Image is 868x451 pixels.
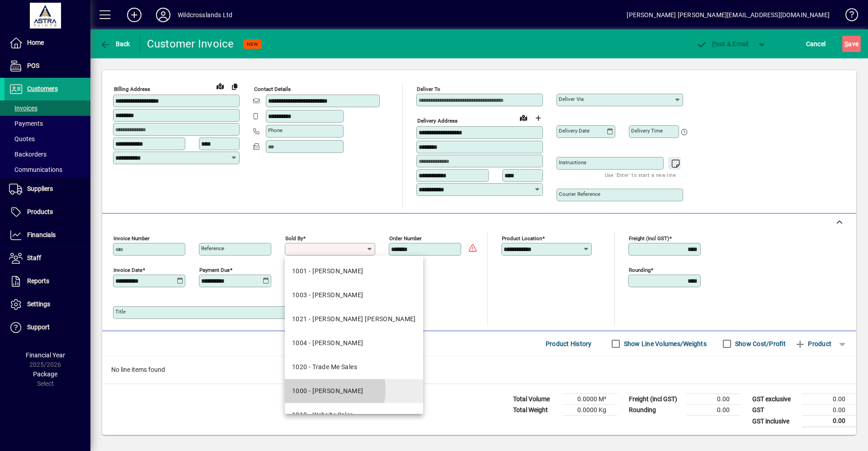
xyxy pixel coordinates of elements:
[285,235,303,242] mat-label: Sold by
[199,267,230,273] mat-label: Payment due
[115,309,126,315] mat-label: Title
[178,8,232,22] div: Wildcrosslands Ltd
[842,36,861,52] button: Save
[804,36,828,52] button: Cancel
[285,259,423,283] mat-option: 1001 - Lisa Cross
[5,201,90,223] a: Products
[285,283,423,307] mat-option: 1003 - Lucas Cross
[790,336,836,352] button: Product
[748,394,802,405] td: GST exclusive
[113,267,142,273] mat-label: Invoice date
[5,32,90,54] a: Home
[624,405,686,416] td: Rounding
[5,178,90,200] a: Suppliers
[559,96,584,102] mat-label: Deliver via
[802,416,856,427] td: 0.00
[5,247,90,270] a: Staff
[629,267,651,273] mat-label: Rounding
[5,100,90,116] a: Invoices
[546,337,592,351] span: Product History
[27,85,58,92] span: Customers
[292,410,354,420] div: 1010 - Website Sales
[27,323,50,331] span: Support
[9,120,43,127] span: Payments
[98,36,132,52] button: Back
[147,37,234,51] div: Customer Invoice
[802,394,856,405] td: 0.00
[26,351,65,359] span: Financial Year
[748,416,802,427] td: GST inclusive
[27,300,50,308] span: Settings
[559,159,586,166] mat-label: Instructions
[9,151,47,158] span: Backorders
[213,79,227,93] a: View on map
[201,245,224,252] mat-label: Reference
[285,307,423,331] mat-option: 1021 - Mark Cathie
[285,355,423,379] mat-option: 1020 - Trade Me Sales
[563,405,617,416] td: 0.0000 Kg
[27,208,53,215] span: Products
[509,405,563,416] td: Total Weight
[686,405,741,416] td: 0.00
[27,254,41,261] span: Staff
[686,394,741,405] td: 0.00
[542,336,595,352] button: Product History
[5,270,90,293] a: Reports
[5,55,90,77] a: POS
[5,116,90,131] a: Payments
[417,86,440,92] mat-label: Deliver To
[149,7,178,23] button: Profile
[5,162,90,177] a: Communications
[605,170,676,180] mat-hint: Use 'Enter' to start a new line
[502,235,542,242] mat-label: Product location
[9,166,62,173] span: Communications
[292,314,416,324] div: 1021 - [PERSON_NAME] [PERSON_NAME]
[509,394,563,405] td: Total Volume
[27,39,44,46] span: Home
[247,41,258,47] span: NEW
[9,135,35,142] span: Quotes
[516,110,531,125] a: View on map
[292,386,363,396] div: 1000 - [PERSON_NAME]
[559,191,600,197] mat-label: Courier Reference
[292,338,363,348] div: 1004 - [PERSON_NAME]
[285,331,423,355] mat-option: 1004 - Spencer Cross
[292,266,363,276] div: 1001 - [PERSON_NAME]
[100,40,130,47] span: Back
[748,405,802,416] td: GST
[27,277,49,285] span: Reports
[844,37,859,51] span: ave
[389,235,422,242] mat-label: Order number
[27,62,39,69] span: POS
[90,36,140,52] app-page-header-button: Back
[629,235,669,242] mat-label: Freight (incl GST)
[5,224,90,247] a: Financials
[696,40,749,47] span: ost & Email
[795,337,831,351] span: Product
[33,370,57,378] span: Package
[5,316,90,339] a: Support
[563,394,617,405] td: 0.0000 M³
[120,7,149,23] button: Add
[285,403,423,427] mat-option: 1010 - Website Sales
[113,235,150,242] mat-label: Invoice number
[102,356,856,384] div: No line items found
[712,40,716,47] span: P
[624,394,686,405] td: Freight (incl GST)
[839,2,857,31] a: Knowledge Base
[268,127,283,133] mat-label: Phone
[5,131,90,147] a: Quotes
[631,128,663,134] mat-label: Delivery time
[5,147,90,162] a: Backorders
[622,339,707,348] label: Show Line Volumes/Weights
[733,339,786,348] label: Show Cost/Profit
[227,79,242,94] button: Copy to Delivery address
[844,40,848,47] span: S
[559,128,590,134] mat-label: Delivery date
[5,293,90,316] a: Settings
[806,37,826,51] span: Cancel
[802,405,856,416] td: 0.00
[292,362,357,372] div: 1020 - Trade Me Sales
[627,8,830,22] div: [PERSON_NAME] [PERSON_NAME][EMAIL_ADDRESS][DOMAIN_NAME]
[27,231,56,238] span: Financials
